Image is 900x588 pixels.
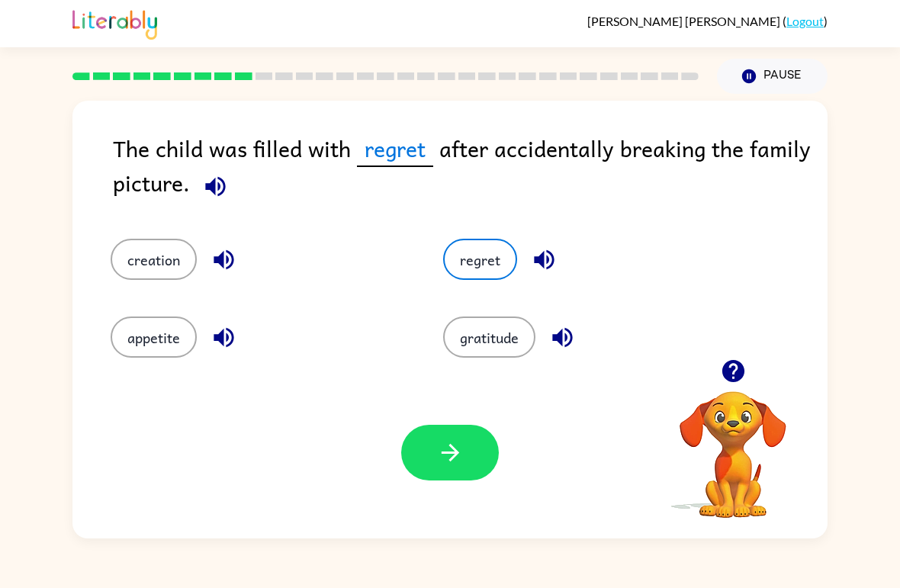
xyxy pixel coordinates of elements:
button: creation [111,239,197,280]
button: Pause [717,59,828,94]
button: regret [443,239,517,280]
video: Your browser must support playing .mp4 files to use Literably. Please try using another browser. [657,368,809,520]
img: Literably [72,6,157,40]
span: regret [357,131,433,167]
span: [PERSON_NAME] [PERSON_NAME] [587,14,783,28]
div: The child was filled with after accidentally breaking the family picture. [113,131,828,208]
button: gratitude [443,316,535,358]
a: Logout [786,14,824,28]
div: ( ) [587,14,828,28]
button: appetite [111,316,197,358]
